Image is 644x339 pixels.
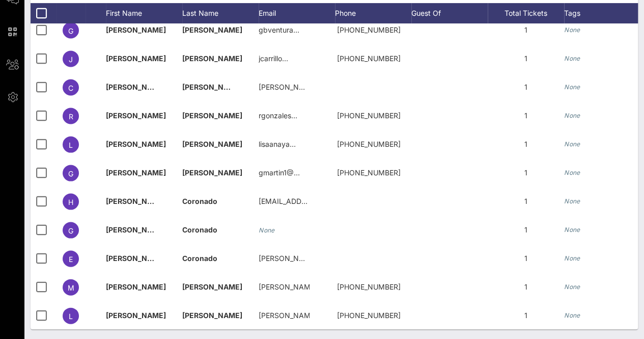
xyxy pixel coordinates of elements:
span: G [68,226,73,234]
i: None [564,83,580,90]
span: C [68,83,73,92]
i: None [564,54,580,62]
p: lisaanaya… [259,129,296,158]
span: [PERSON_NAME] [106,82,166,91]
i: None [564,111,580,119]
i: None [564,168,580,176]
div: 1 [488,272,564,301]
p: jcarrillo… [259,44,288,72]
div: Total Tickets [488,3,564,23]
i: None [564,197,580,204]
span: [PERSON_NAME][EMAIL_ADDRESS][DOMAIN_NAME] [259,253,440,262]
span: [PERSON_NAME] [182,111,242,119]
span: H [68,197,73,206]
p: [PERSON_NAME][DOMAIN_NAME]… [259,301,310,329]
p: rgonzales… [259,101,297,129]
span: [PERSON_NAME] [106,54,166,62]
div: Phone [335,3,411,23]
span: [PERSON_NAME] [182,54,242,62]
span: [PERSON_NAME] [106,310,166,319]
span: +15126633429 [337,168,401,176]
div: Email [259,3,335,23]
p: [PERSON_NAME].k… [259,272,310,301]
div: First Name [106,3,182,23]
span: G [68,26,73,35]
span: L [69,311,73,320]
p: gmartin1@… [259,158,300,187]
i: None [564,254,580,262]
div: Last Name [182,3,259,23]
span: [PERSON_NAME] [106,196,166,205]
span: [PERSON_NAME] [182,310,242,319]
div: 1 [488,158,564,187]
span: [PERSON_NAME] [106,225,166,233]
i: None [259,226,275,233]
i: None [564,311,580,319]
span: G [68,169,73,177]
div: 1 [488,187,564,215]
i: None [564,25,580,33]
div: 1 [488,244,564,272]
span: Coronado [182,225,217,233]
span: +15125740455 [337,54,401,62]
span: [EMAIL_ADDRESS][DOMAIN_NAME] [259,196,381,205]
span: +12023303943 [337,139,401,148]
span: Coronado [182,253,217,262]
span: +19725594121 [337,282,401,291]
i: None [564,282,580,290]
span: [PERSON_NAME] [106,139,166,148]
span: J [69,55,73,63]
span: [PERSON_NAME] [106,25,166,34]
span: [PERSON_NAME] [106,111,166,119]
span: L [69,140,73,149]
div: Guest Of [411,3,488,23]
div: 1 [488,101,564,129]
div: 1 [488,129,564,158]
div: 1 [488,72,564,101]
span: +19564518296 [337,310,401,319]
span: Coronado [182,196,217,205]
span: [PERSON_NAME] [182,25,242,34]
div: 1 [488,15,564,44]
span: R [69,112,73,120]
span: [PERSON_NAME][EMAIL_ADDRESS][PERSON_NAME][DOMAIN_NAME] [259,82,498,91]
p: gbventura… [259,15,299,44]
i: None [564,225,580,233]
span: +14082167612 [337,111,401,119]
span: [PERSON_NAME] [182,82,242,91]
div: 1 [488,301,564,329]
span: [PERSON_NAME] [182,168,242,176]
span: +18322766275 [337,25,401,34]
span: [PERSON_NAME] [182,139,242,148]
span: [PERSON_NAME] [182,282,242,291]
span: [PERSON_NAME] [106,282,166,291]
i: None [564,140,580,147]
div: 1 [488,44,564,72]
span: E [69,254,73,263]
span: [PERSON_NAME] [106,253,166,262]
span: [PERSON_NAME] [106,168,166,176]
span: M [68,283,74,292]
div: 1 [488,215,564,244]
